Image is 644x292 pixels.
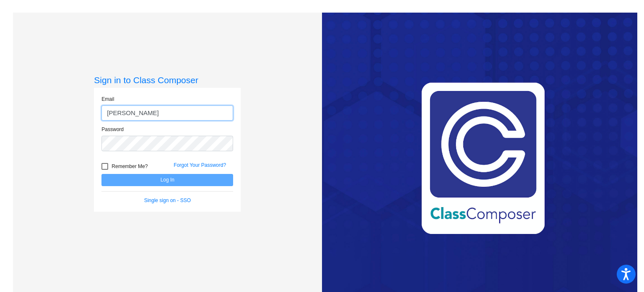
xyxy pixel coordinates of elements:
[112,161,148,171] span: Remember Me?
[101,126,124,133] label: Password
[101,95,114,103] label: Email
[174,162,226,168] a: Forgot Your Password?
[94,75,241,85] h3: Sign in to Class Composer
[144,197,191,203] a: Single sign on - SSO
[101,174,233,186] button: Log In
